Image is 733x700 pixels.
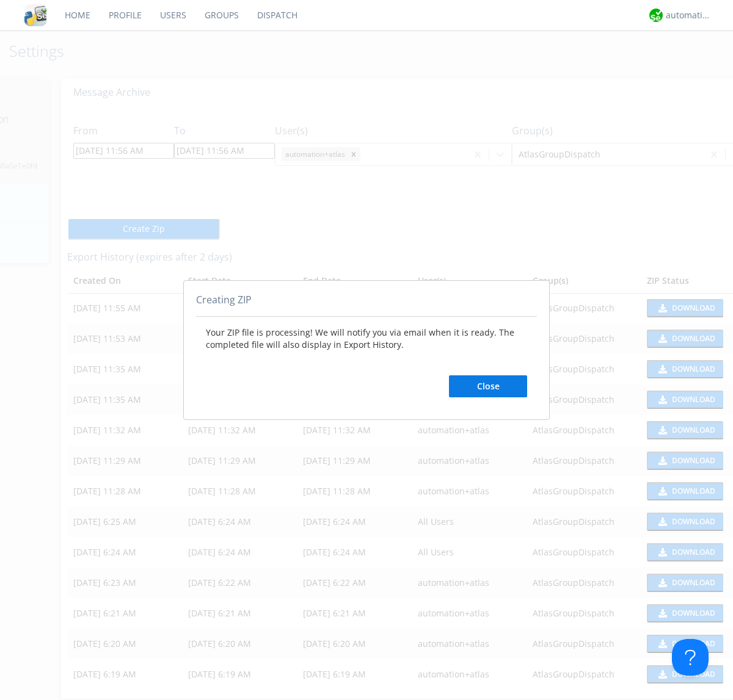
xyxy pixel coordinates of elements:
button: Close [449,375,527,397]
iframe: Toggle Customer Support [672,639,709,676]
div: abcd [183,280,550,420]
img: d2d01cd9b4174d08988066c6d424eccd [649,9,663,22]
div: Your ZIP file is processing! We will notify you via email when it is ready. The completed file wi... [196,317,537,407]
div: Creating ZIP [196,293,537,317]
div: automation+atlas [666,9,712,21]
img: cddb5a64eb264b2086981ab96f4c1ba7 [24,4,46,26]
